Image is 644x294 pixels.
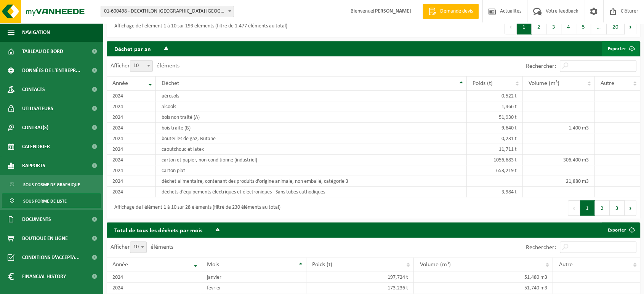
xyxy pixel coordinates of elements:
[2,177,101,192] a: Sous forme de graphique
[467,187,523,197] td: 3,984 t
[111,63,179,69] label: Afficher éléments
[373,8,411,14] strong: [PERSON_NAME]
[111,244,173,250] label: Afficher éléments
[473,80,493,86] span: Poids (t)
[101,6,234,17] span: 01-600498 - DECATHLON BELGIUM NV/SA - EVERE
[107,155,156,165] td: 2024
[22,156,45,175] span: Rapports
[467,112,523,123] td: 51,930 t
[156,165,467,176] td: carton plat
[2,193,101,208] a: Sous forme de liste
[130,61,152,71] span: 10
[112,80,128,86] span: Année
[576,19,591,34] button: 5
[625,200,636,216] button: Next
[22,118,48,137] span: Contrat(s)
[156,187,467,197] td: déchets d'équipements électriques et électroniques - Sans tubes cathodiques
[22,210,51,229] span: Documents
[423,4,479,19] a: Demande devis
[107,133,156,144] td: 2024
[107,283,201,293] td: 2024
[156,144,467,155] td: caoutchouc et latex
[607,19,625,34] button: 20
[601,80,614,86] span: Autre
[591,19,607,34] span: …
[595,200,610,216] button: 2
[22,137,50,156] span: Calendrier
[22,42,63,61] span: Tableau de bord
[526,244,556,251] label: Rechercher:
[420,262,450,268] span: Volume (m³)
[22,229,68,248] span: Boutique en ligne
[467,91,523,101] td: 0,522 t
[505,19,517,34] button: Previous
[625,19,636,34] button: Next
[23,177,80,192] span: Sous forme de graphique
[111,20,287,34] div: Affichage de l'élément 1 à 10 sur 193 éléments (filtré de 1,477 éléments au total)
[22,99,53,118] span: Utilisateurs
[156,112,467,123] td: bois non traité (A)
[602,222,639,238] a: Exporter
[312,262,332,268] span: Poids (t)
[561,19,576,34] button: 4
[22,23,50,42] span: Navigation
[111,201,280,215] div: Affichage de l'élément 1 à 10 sur 28 éléments (filtré de 230 éléments au total)
[467,101,523,112] td: 1,466 t
[523,176,595,187] td: 21,880 m3
[306,272,414,283] td: 197,724 t
[529,80,559,86] span: Volume (m³)
[414,272,553,283] td: 51,480 m3
[467,155,523,165] td: 1056,683 t
[107,101,156,112] td: 2024
[156,91,467,101] td: aérosols
[107,41,159,56] h2: Déchet par an
[467,123,523,133] td: 9,640 t
[568,200,580,216] button: Previous
[306,283,414,293] td: 173,236 t
[517,19,532,34] button: 1
[559,262,572,268] span: Autre
[414,283,553,293] td: 51,740 m3
[546,19,561,34] button: 3
[23,194,67,208] span: Sous forme de liste
[467,144,523,155] td: 11,711 t
[523,155,595,165] td: 306,400 m3
[526,63,556,69] label: Rechercher:
[130,241,147,253] span: 10
[112,262,128,268] span: Année
[602,41,639,56] a: Exporter
[107,112,156,123] td: 2024
[101,6,234,17] span: 01-600498 - DECATHLON BELGIUM NV/SA - EVERE
[130,60,153,72] span: 10
[22,248,80,267] span: Conditions d'accepta...
[610,200,625,216] button: 3
[156,176,467,187] td: déchet alimentaire, contenant des produits d'origine animale, non emballé, catégorie 3
[201,272,306,283] td: janvier
[156,133,467,144] td: bouteilles de gaz, Butane
[156,155,467,165] td: carton et papier, non-conditionné (industriel)
[107,176,156,187] td: 2024
[207,262,219,268] span: Mois
[107,165,156,176] td: 2024
[22,267,66,286] span: Financial History
[22,80,45,99] span: Contacts
[523,123,595,133] td: 1,400 m3
[130,242,146,252] span: 10
[162,80,179,86] span: Déchet
[107,91,156,101] td: 2024
[22,61,80,80] span: Données de l'entrepr...
[532,19,546,34] button: 2
[107,144,156,155] td: 2024
[156,101,467,112] td: alcools
[580,200,595,216] button: 1
[438,8,475,15] span: Demande devis
[107,222,210,237] h2: Total de tous les déchets par mois
[107,123,156,133] td: 2024
[467,133,523,144] td: 0,231 t
[467,165,523,176] td: 653,219 t
[201,283,306,293] td: février
[107,272,201,283] td: 2024
[156,123,467,133] td: bois traité (B)
[107,187,156,197] td: 2024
